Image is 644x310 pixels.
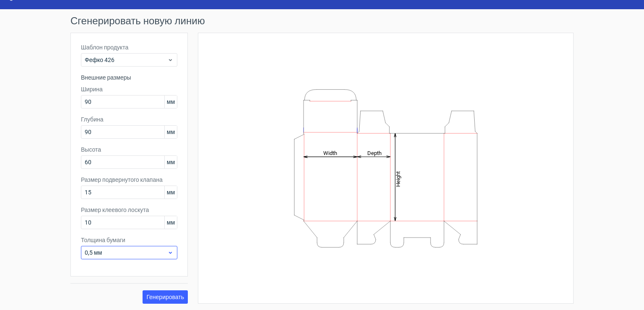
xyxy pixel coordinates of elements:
ya-tr-span: Размер клеевого лоскута [81,207,149,213]
ya-tr-span: мм [167,98,175,105]
ya-tr-span: Внешние размеры [81,74,131,81]
ya-tr-span: Сгенерировать новую линию [70,15,205,27]
ya-tr-span: Фефко 426 [85,57,114,63]
ya-tr-span: Толщина бумаги [81,237,125,243]
button: Генерировать [143,290,188,304]
span: мм [164,156,177,168]
ya-tr-span: Высота [81,146,101,153]
tspan: Width [323,150,337,156]
ya-tr-span: Глубина [81,116,103,123]
ya-tr-span: Шаблон продукта [81,44,128,51]
span: мм [164,126,177,138]
ya-tr-span: Генерировать [146,294,184,300]
span: мм [164,186,177,199]
ya-tr-span: Размер подвернутого клапана [81,176,163,183]
tspan: Height [395,171,401,186]
ya-tr-span: Ширина [81,86,103,93]
tspan: Depth [367,150,382,156]
ya-tr-span: 0,5 мм [85,249,102,256]
span: мм [164,216,177,229]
